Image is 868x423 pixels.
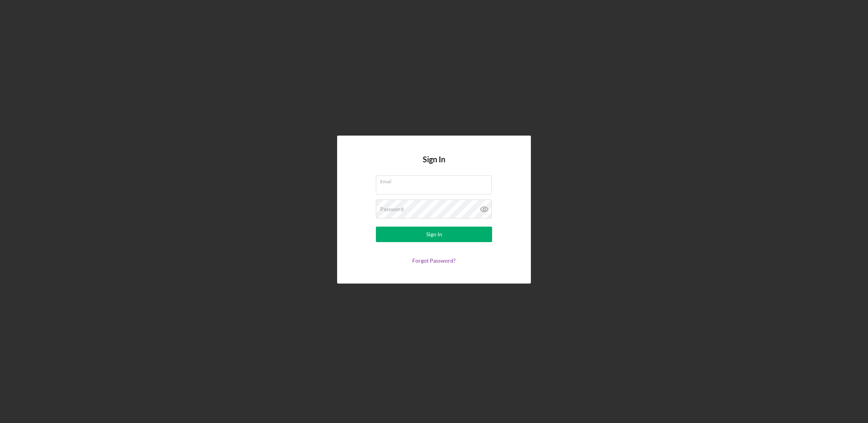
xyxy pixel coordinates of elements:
[412,257,456,264] a: Forgot Password?
[423,155,445,175] h4: Sign In
[376,227,492,242] button: Sign In
[380,206,404,212] label: Password
[380,176,492,184] label: Email
[426,227,442,242] div: Sign In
